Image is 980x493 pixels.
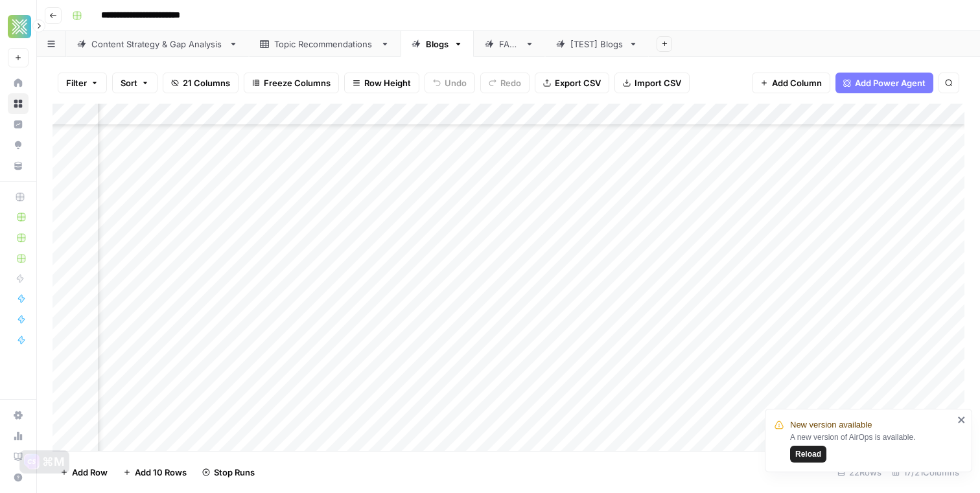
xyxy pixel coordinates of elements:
[500,76,521,89] span: Redo
[121,76,137,89] span: Sort
[163,73,239,93] button: 21 Columns
[214,466,255,479] span: Stop Runs
[635,76,681,89] span: Import CSV
[91,38,224,51] div: Content Strategy & Gap Analysis
[425,73,475,93] button: Undo
[8,10,29,43] button: Workspace: Xponent21
[364,76,411,89] span: Row Height
[115,462,194,483] button: Add 10 Rows
[426,38,449,51] div: Blogs
[790,446,826,463] button: Reload
[474,31,545,57] a: FAQs
[835,73,933,93] button: Add Power Agent
[480,73,530,93] button: Redo
[570,38,624,51] div: [TEST] Blogs
[66,31,249,57] a: Content Strategy & Gap Analysis
[614,73,690,93] button: Import CSV
[194,462,262,483] button: Stop Runs
[832,462,887,483] div: 22 Rows
[8,426,29,446] a: Usage
[535,73,609,93] button: Export CSV
[8,73,29,93] a: Home
[183,76,230,89] span: 21 Columns
[555,76,601,89] span: Export CSV
[244,73,339,93] button: Freeze Columns
[72,466,108,479] span: Add Row
[790,431,953,463] div: A new version of AirOps is available.
[8,446,29,467] a: Learning Hub
[8,405,29,426] a: Settings
[249,31,401,57] a: Topic Recommendations
[772,76,822,89] span: Add Column
[752,73,830,93] button: Add Column
[274,38,375,51] div: Topic Recommendations
[855,76,926,89] span: Add Power Agent
[957,415,966,425] button: close
[58,73,107,93] button: Filter
[344,73,419,93] button: Row Height
[66,76,87,89] span: Filter
[42,455,65,468] div: ⌘M
[8,467,29,488] button: Help + Support
[545,31,649,57] a: [TEST] Blogs
[135,466,187,479] span: Add 10 Rows
[8,15,31,38] img: Xponent21 Logo
[8,114,29,135] a: Insights
[8,93,29,114] a: Browse
[8,155,29,176] a: Your Data
[445,76,467,89] span: Undo
[52,462,115,483] button: Add Row
[112,73,157,93] button: Sort
[264,76,331,89] span: Freeze Columns
[795,448,821,460] span: Reload
[8,135,29,155] a: Opportunities
[499,38,520,51] div: FAQs
[887,462,964,483] div: 17/21 Columns
[401,31,474,57] a: Blogs
[790,418,872,431] span: New version available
